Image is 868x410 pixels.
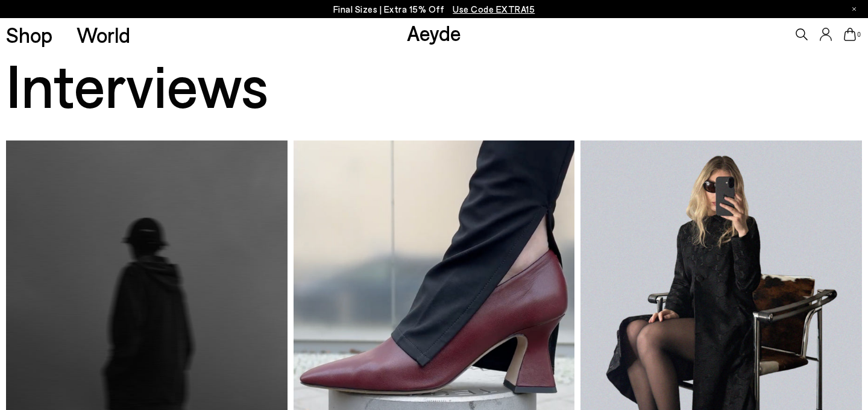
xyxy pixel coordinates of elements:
a: World [77,24,130,45]
a: 0 [844,28,856,41]
p: Final Sizes | Extra 15% Off [333,2,535,17]
a: Shop [6,24,52,45]
a: Aeyde [407,20,461,45]
span: Navigate to /collections/ss25-final-sizes [453,4,535,14]
span: 0 [856,31,862,38]
div: Interviews [6,51,291,117]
